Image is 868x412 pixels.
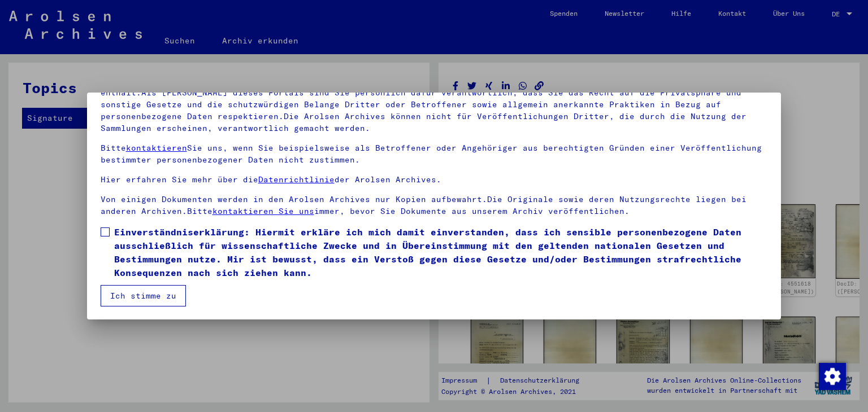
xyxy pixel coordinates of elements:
[101,174,768,186] p: Hier erfahren Sie mehr über die der Arolsen Archives.
[258,174,335,185] a: Datenrichtlinie
[101,75,768,134] p: Bitte beachten Sie, dass dieses Portal über NS - Verfolgte sensible Daten zu identifizierten oder...
[101,194,768,217] p: Von einigen Dokumenten werden in den Arolsen Archives nur Kopien aufbewahrt.Die Originale sowie d...
[212,206,314,216] a: kontaktieren Sie uns
[101,142,768,166] p: Bitte Sie uns, wenn Sie beispielsweise als Betroffener oder Angehöriger aus berechtigten Gründen ...
[819,363,846,390] img: Zustimmung ändern
[114,225,768,279] span: Einverständniserklärung: Hiermit erkläre ich mich damit einverstanden, dass ich sensible personen...
[101,285,186,306] button: Ich stimme zu
[126,143,187,153] a: kontaktieren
